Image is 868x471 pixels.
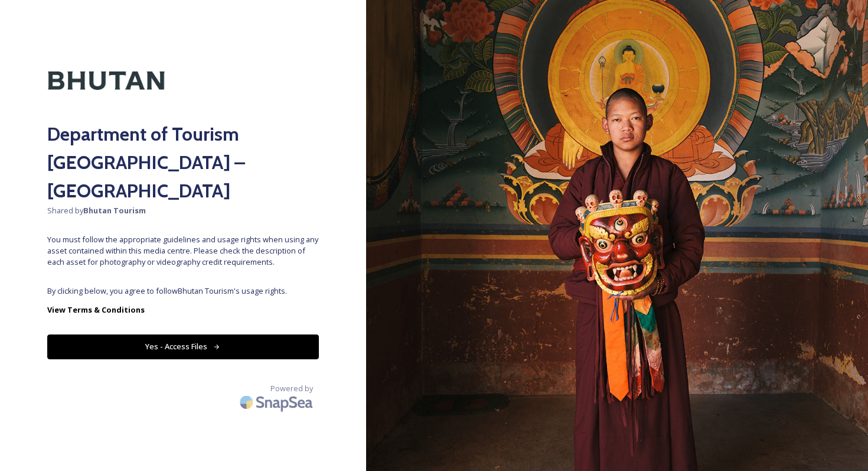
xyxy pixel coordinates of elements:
[270,383,313,394] span: Powered by
[236,388,319,416] img: SnapSea Logo
[83,205,146,216] strong: Bhutan Tourism
[47,47,165,114] img: Kingdom-of-Bhutan-Logo.png
[47,205,319,216] span: Shared by
[47,303,319,317] a: View Terms & Conditions
[47,120,319,205] h2: Department of Tourism [GEOGRAPHIC_DATA] – [GEOGRAPHIC_DATA]
[47,334,319,359] button: Yes - Access Files
[47,234,319,268] span: You must follow the appropriate guidelines and usage rights when using any asset contained within...
[47,304,145,315] strong: View Terms & Conditions
[47,285,319,297] span: By clicking below, you agree to follow Bhutan Tourism 's usage rights.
